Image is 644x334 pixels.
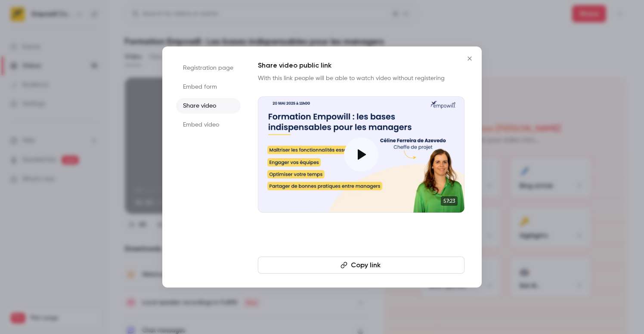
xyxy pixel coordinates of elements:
[258,257,464,274] button: Copy link
[258,96,464,213] a: 57:23
[176,60,241,76] li: Registration page
[176,79,241,95] li: Embed form
[461,50,478,67] button: Close
[176,117,241,133] li: Embed video
[176,98,241,114] li: Share video
[441,196,458,206] span: 57:23
[258,60,464,71] h1: Share video public link
[258,74,464,83] p: With this link people will be able to watch video without registering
